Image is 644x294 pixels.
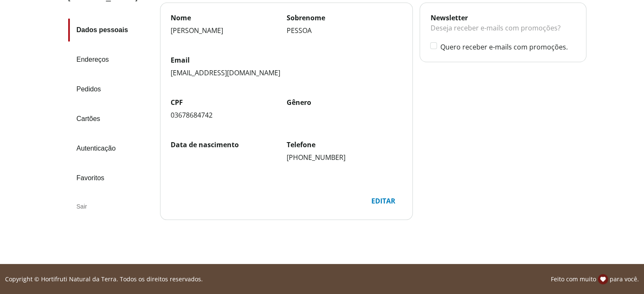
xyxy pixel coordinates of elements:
[171,110,287,120] div: 03678684742
[287,140,403,149] label: Telefone
[5,275,203,283] p: Copyright © Hortifruti Natural da Terra. Todos os direitos reservados.
[287,26,403,35] div: PESSOA
[68,196,153,217] div: Sair
[171,55,403,65] label: Email
[171,68,403,77] div: [EMAIL_ADDRESS][DOMAIN_NAME]
[68,78,153,101] a: Pedidos
[3,274,641,284] div: Linha de sessão
[551,274,639,284] p: Feito com muito para você.
[171,140,287,149] label: Data de nascimento
[171,26,287,35] div: [PERSON_NAME]
[287,13,403,22] label: Sobrenome
[171,13,287,22] label: Nome
[68,167,153,190] a: Favoritos
[364,193,402,209] div: Editar
[68,107,153,130] a: Cartões
[287,98,403,107] label: Gênero
[364,192,402,209] button: Editar
[440,42,575,52] label: Quero receber e-mails com promoções.
[430,22,575,42] div: Deseja receber e-mails com promoções?
[430,13,575,22] div: Newsletter
[287,153,403,162] div: [PHONE_NUMBER]
[68,19,153,41] a: Dados pessoais
[68,137,153,160] a: Autenticação
[598,274,608,284] img: amor
[68,48,153,71] a: Endereços
[171,98,287,107] label: CPF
